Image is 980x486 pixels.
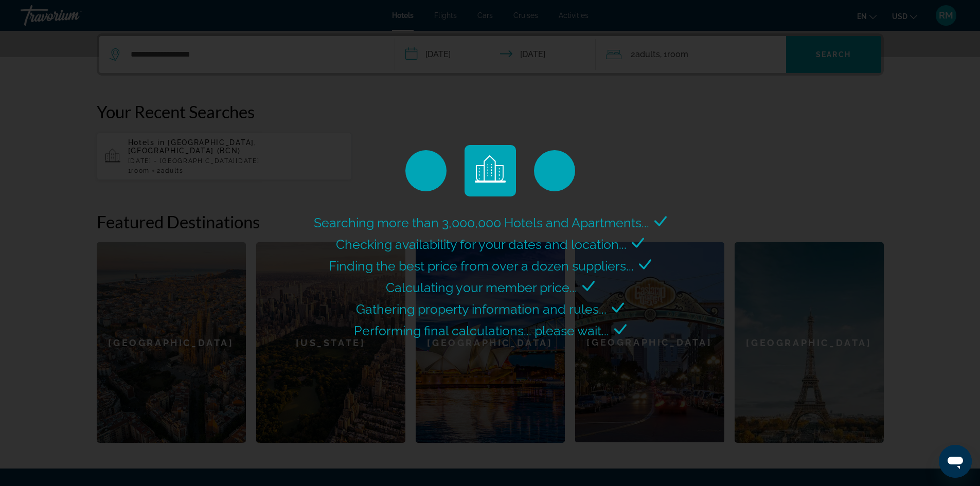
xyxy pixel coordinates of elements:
iframe: Button to launch messaging window [939,445,972,478]
span: Finding the best price from over a dozen suppliers... [329,258,634,274]
span: Checking availability for your dates and location... [336,237,627,252]
span: Performing final calculations... please wait... [354,323,609,338]
span: Calculating your member price... [386,280,577,295]
span: Searching more than 3,000,000 Hotels and Apartments... [314,215,649,230]
span: Gathering property information and rules... [356,301,607,317]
